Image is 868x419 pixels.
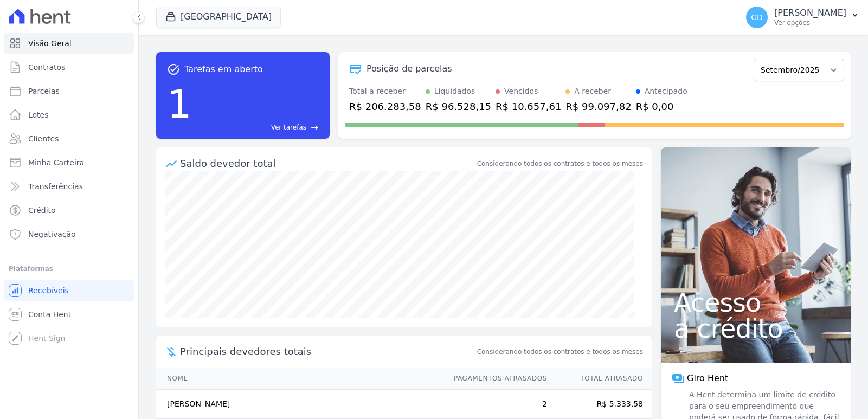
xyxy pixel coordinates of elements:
[349,99,421,114] div: R$ 206.283,58
[737,2,868,33] button: GD [PERSON_NAME] Ver opções
[674,289,838,315] span: Acesso
[751,14,763,21] span: GD
[434,86,475,97] div: Liquidados
[687,372,728,385] span: Giro Hent
[565,99,631,114] div: R$ 99.097,82
[367,62,452,75] div: Posição de parcelas
[184,63,263,76] span: Tarefas em aberto
[477,347,643,357] span: Considerando todos os contratos e todos os meses
[167,76,192,132] div: 1
[774,8,846,18] p: [PERSON_NAME]
[4,152,134,173] a: Minha Carteira
[349,86,421,97] div: Total a receber
[28,38,72,49] span: Visão Geral
[4,56,134,78] a: Contratos
[4,80,134,102] a: Parcelas
[443,368,548,390] th: Pagamentos Atrasados
[28,205,56,216] span: Crédito
[4,223,134,245] a: Negativação
[180,156,475,171] div: Saldo devedor total
[443,390,548,419] td: 2
[4,280,134,301] a: Recebíveis
[4,304,134,325] a: Conta Hent
[496,99,561,114] div: R$ 10.657,61
[28,62,65,73] span: Contratos
[180,344,475,359] span: Principais devedores totais
[774,18,846,27] p: Ver opções
[196,123,319,132] a: Ver tarefas east
[156,390,443,419] td: [PERSON_NAME]
[28,285,69,296] span: Recebíveis
[645,86,687,97] div: Antecipado
[156,7,281,27] button: [GEOGRAPHIC_DATA]
[28,181,83,192] span: Transferências
[311,124,319,132] span: east
[4,176,134,197] a: Transferências
[167,63,180,76] span: task_alt
[28,86,60,96] span: Parcelas
[156,368,443,390] th: Nome
[271,123,306,132] span: Ver tarefas
[28,229,76,240] span: Negativação
[4,199,134,221] a: Crédito
[574,86,611,97] div: A receber
[28,133,59,144] span: Clientes
[636,99,687,114] div: R$ 0,00
[4,33,134,54] a: Visão Geral
[674,315,838,341] span: a crédito
[477,159,643,169] div: Considerando todos os contratos e todos os meses
[504,86,538,97] div: Vencidos
[426,99,491,114] div: R$ 96.528,15
[28,109,49,120] span: Lotes
[28,157,84,168] span: Minha Carteira
[9,262,130,275] div: Plataformas
[548,368,652,390] th: Total Atrasado
[4,104,134,126] a: Lotes
[548,390,652,419] td: R$ 5.333,58
[28,309,71,320] span: Conta Hent
[4,128,134,150] a: Clientes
